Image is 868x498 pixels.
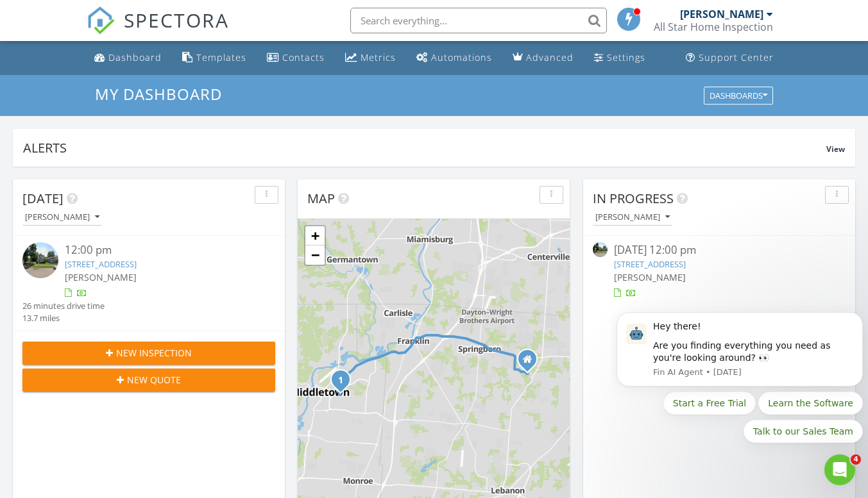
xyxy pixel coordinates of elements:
a: Metrics [340,46,401,70]
a: SPECTORA [87,17,229,44]
div: All Star Home Inspection [654,21,773,33]
div: Alerts [23,139,826,156]
span: Map [307,190,335,207]
a: Zoom in [305,226,325,245]
span: [DATE] [22,190,64,207]
div: Templates [196,51,246,63]
div: 12:00 pm [65,242,255,258]
iframe: Intercom notifications message [611,242,868,463]
span: [PERSON_NAME] [65,271,137,283]
a: Support Center [681,46,779,70]
a: [DATE] 12:00 pm [STREET_ADDRESS] [PERSON_NAME] [593,242,846,299]
div: [PERSON_NAME] [25,213,99,222]
span: My Dashboard [95,83,222,104]
i: 1 [338,376,343,385]
a: Zoom out [305,245,325,265]
div: 2506 North Ave, Middletown, OH 45042 [341,379,348,387]
button: New Inspection [22,342,275,365]
a: Advanced [507,46,579,70]
span: 4 [851,454,861,465]
div: 13.7 miles [22,312,105,324]
button: [PERSON_NAME] [22,209,102,226]
button: [PERSON_NAME] [593,209,672,226]
button: New Quote [22,369,275,392]
div: Contacts [282,51,325,63]
span: In Progress [593,190,674,207]
img: The Best Home Inspection Software - Spectora [87,6,115,35]
span: View [826,144,845,154]
button: Dashboards [704,87,773,104]
span: New Inspection [116,346,192,360]
div: 717 E Lower Springboro Rd , Springboro OH 45066 [527,359,535,367]
span: SPECTORA [124,6,229,33]
div: 26 minutes drive time [22,300,105,312]
div: Metrics [361,51,396,63]
a: Contacts [262,46,330,70]
img: streetview [22,242,58,278]
div: Advanced [526,51,574,63]
div: Automations [431,51,492,63]
div: [PERSON_NAME] [680,8,763,21]
div: Dashboards [710,91,767,100]
a: Automations (Basic) [411,46,497,70]
a: [STREET_ADDRESS] [65,258,137,270]
div: Settings [607,51,645,63]
div: Support Center [699,51,774,63]
a: Settings [589,46,651,70]
div: [PERSON_NAME] [595,213,670,222]
input: Search everything... [350,8,607,33]
a: 12:00 pm [STREET_ADDRESS] [PERSON_NAME] 26 minutes drive time 13.7 miles [22,242,275,324]
img: streetview [593,242,608,257]
a: Templates [177,46,251,70]
div: Dashboard [108,51,162,63]
iframe: Intercom live chat [824,454,855,485]
span: New Quote [127,373,181,386]
a: Dashboard [89,46,167,70]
